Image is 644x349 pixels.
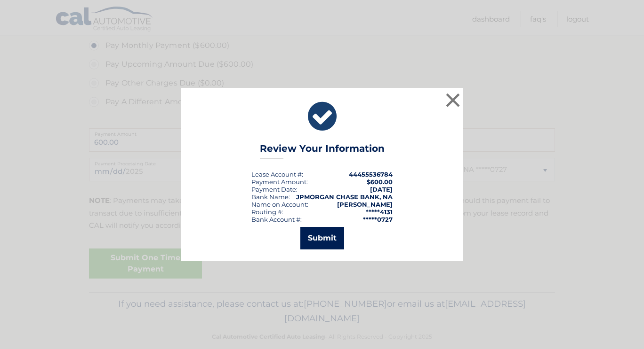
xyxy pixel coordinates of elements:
[251,171,303,178] div: Lease Account #:
[251,186,296,193] span: Payment Date
[251,193,290,201] div: Bank Name:
[367,178,393,186] span: $600.00
[349,171,393,178] strong: 44455536784
[251,216,302,223] div: Bank Account #:
[300,227,344,249] button: Submit
[251,186,298,193] div: :
[370,186,393,193] span: [DATE]
[251,201,308,208] div: Name on Account:
[443,91,462,109] button: ×
[260,143,385,159] h3: Review Your Information
[337,201,393,208] strong: [PERSON_NAME]
[251,178,308,186] div: Payment Amount:
[296,193,393,201] strong: JPMORGAN CHASE BANK, NA
[251,208,283,216] div: Routing #:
